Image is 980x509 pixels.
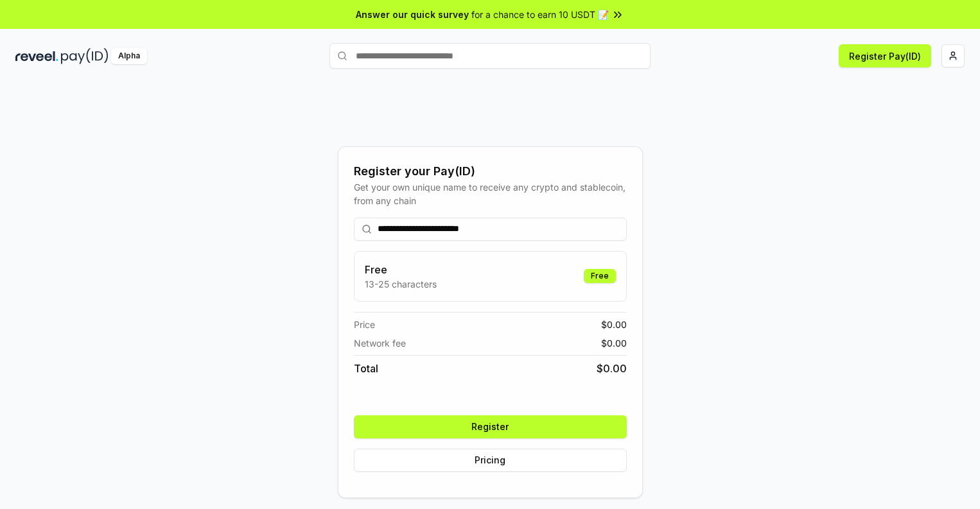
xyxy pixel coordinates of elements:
[354,180,627,207] div: Get your own unique name to receive any crypto and stablecoin, from any chain
[61,48,109,64] img: pay_id
[354,361,378,376] span: Total
[354,162,627,180] div: Register your Pay(ID)
[354,318,375,331] span: Price
[597,361,627,376] span: $ 0.00
[354,449,627,472] button: Pricing
[839,44,931,67] button: Register Pay(ID)
[15,48,58,64] img: reveel_dark
[601,318,627,331] span: $ 0.00
[471,8,609,21] span: for a chance to earn 10 USDT 📝
[584,269,616,283] div: Free
[365,262,437,277] h3: Free
[601,336,627,350] span: $ 0.00
[354,415,627,438] button: Register
[365,277,437,291] p: 13-25 characters
[356,8,469,21] span: Answer our quick survey
[111,48,147,64] div: Alpha
[354,336,406,350] span: Network fee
